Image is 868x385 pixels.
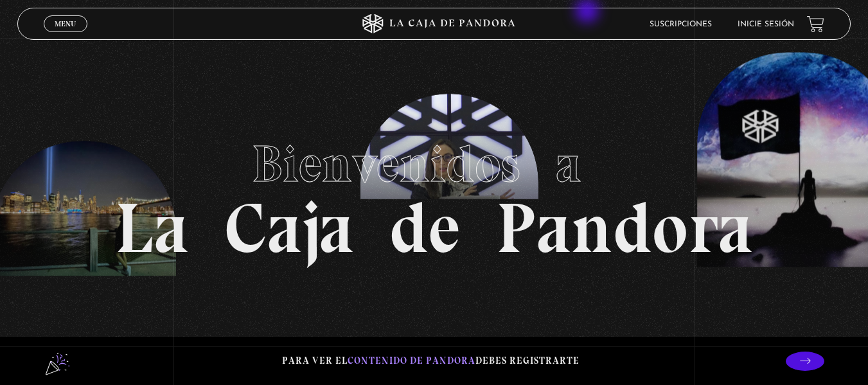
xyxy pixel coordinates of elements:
a: View your shopping cart [807,15,824,32]
span: Cerrar [50,31,80,40]
p: Para ver el debes registrarte [282,352,580,370]
a: Suscripciones [650,21,712,28]
a: Inicie sesión [738,21,794,28]
h1: La Caja de Pandora [115,122,753,264]
span: Menu [55,20,76,28]
span: contenido de Pandora [348,355,475,366]
span: Bienvenidos a [252,133,617,195]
